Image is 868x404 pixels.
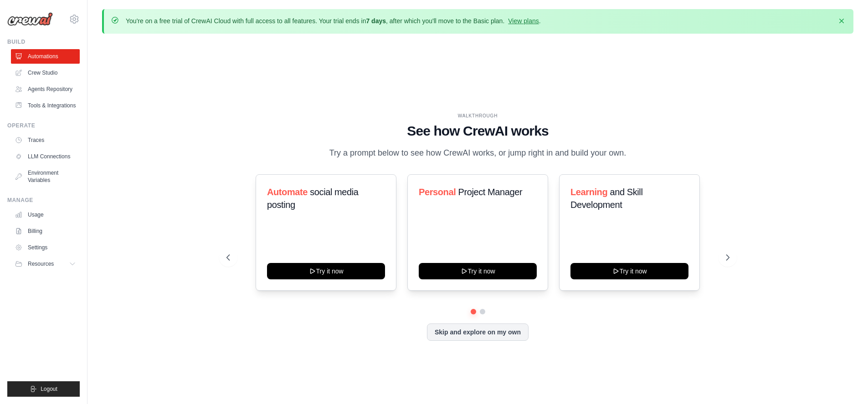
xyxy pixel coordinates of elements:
[570,263,688,279] button: Try it now
[458,187,522,197] span: Project Manager
[7,38,80,45] div: Build
[126,16,541,25] p: You're on a free trial of CrewAI Cloud with full access to all features. Your trial ends in , aft...
[11,207,80,222] a: Usage
[822,360,868,404] iframe: Chat Widget
[7,122,80,129] div: Operate
[11,240,80,255] a: Settings
[325,146,631,160] p: Try a prompt below to see how CrewAI works, or jump right in and build your own.
[11,98,80,113] a: Tools & Integrations
[226,112,729,119] div: WALKTHROUGH
[267,263,385,279] button: Try it now
[267,187,359,210] span: social media posting
[7,197,80,204] div: Manage
[11,82,80,96] a: Agents Repository
[7,381,80,397] button: Logout
[570,187,607,197] span: Learning
[28,260,54,268] span: Resources
[427,323,529,341] button: Skip and explore on my own
[11,49,80,64] a: Automations
[419,263,537,279] button: Try it now
[7,12,53,26] img: Logo
[11,166,80,187] a: Environment Variables
[419,187,456,197] span: Personal
[508,17,539,25] a: View plans
[11,133,80,147] a: Traces
[11,149,80,164] a: LLM Connections
[41,385,57,393] span: Logout
[267,187,308,197] span: Automate
[226,123,729,139] h1: See how CrewAI works
[11,224,80,238] a: Billing
[366,17,386,25] strong: 7 days
[11,257,80,271] button: Resources
[11,66,80,80] a: Crew Studio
